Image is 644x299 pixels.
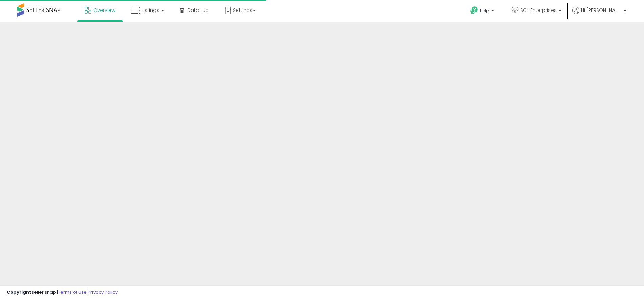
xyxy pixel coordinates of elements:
[88,289,118,295] a: Privacy Policy
[480,8,489,14] span: Help
[470,6,478,15] i: Get Help
[7,289,118,296] div: seller snap | |
[58,289,87,295] a: Terms of Use
[465,1,501,22] a: Help
[7,289,32,295] strong: Copyright
[93,7,115,14] span: Overview
[187,7,209,14] span: DataHub
[572,7,626,22] a: Hi [PERSON_NAME]
[142,7,159,14] span: Listings
[520,7,557,14] span: SCL Enterprises
[581,7,622,14] span: Hi [PERSON_NAME]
